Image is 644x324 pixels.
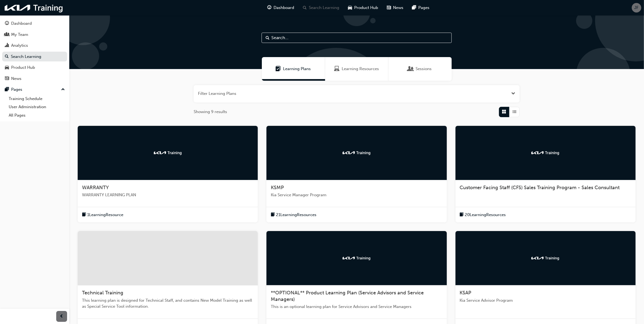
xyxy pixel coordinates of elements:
span: Product Hub [354,5,378,11]
a: My Team [2,30,67,40]
button: Open the filter [511,91,515,97]
span: Sessions [416,66,432,72]
a: news-iconNews [383,2,408,13]
a: Training Schedule [7,95,67,103]
div: My Team [11,32,28,38]
a: Product Hub [2,63,67,73]
span: up-icon [61,86,65,93]
img: kia-training [342,256,372,261]
div: Product Hub [11,64,35,71]
img: kia-training [530,256,560,261]
span: Dashboard [274,5,294,11]
span: people-icon [5,32,9,37]
a: News [2,74,67,84]
span: Search [266,35,269,41]
span: 21 Learning Resources [276,212,316,218]
div: Pages [11,86,22,93]
span: Learning Resources [342,66,379,72]
span: This is an optional learning plan for Service Advisors and Service Managers [271,304,442,310]
span: car-icon [348,4,352,11]
a: kia-trainingKSMPKia Service Manager Programbook-icon21LearningResources [266,126,447,223]
span: book-icon [271,211,275,218]
a: Dashboard [2,18,67,29]
input: Search... [262,33,452,43]
button: book-icon1LearningResource [82,211,123,218]
span: Learning Resources [334,66,340,72]
a: pages-iconPages [408,2,434,13]
span: 20 Learning Resources [465,212,506,218]
div: News [11,76,21,82]
a: kia-trainingWARRANTYWARRANTY LEARNING PLANbook-icon1LearningResource [78,126,258,223]
span: Showing 9 results [194,109,227,115]
img: kia-training [530,150,560,155]
div: Dashboard [11,20,32,27]
button: book-icon21LearningResources [271,211,316,218]
span: JF [634,5,639,11]
img: kia-training [3,2,65,13]
span: news-icon [5,76,9,81]
span: news-icon [387,4,391,11]
span: book-icon [460,211,464,218]
span: car-icon [5,65,9,70]
span: 1 Learning Resource [87,212,123,218]
a: Analytics [2,40,67,51]
a: Learning PlansLearning Plans [262,57,325,81]
span: List [513,109,517,115]
span: prev-icon [60,313,64,320]
span: **OPTIONAL** Product Learning Plan (Service Advisors and Service Managers) [271,290,424,302]
span: search-icon [303,4,307,11]
span: WARRANTY [82,185,109,191]
span: Technical Training [82,290,123,296]
button: DashboardMy TeamAnalyticsSearch LearningProduct HubNews [2,17,67,85]
div: Analytics [11,42,28,49]
a: Learning ResourcesLearning Resources [325,57,388,81]
span: Grid [502,109,506,115]
a: All Pages [7,111,67,120]
a: guage-iconDashboard [263,2,299,13]
span: Search Learning [309,5,340,11]
span: pages-icon [412,4,416,11]
span: Sessions [408,66,414,72]
a: car-iconProduct Hub [344,2,383,13]
button: Pages [2,85,67,95]
span: KSMP [271,185,284,191]
span: Learning Plans [283,66,311,72]
span: WARRANTY LEARNING PLAN [82,192,253,198]
span: KSAP [460,290,472,296]
a: kia-trainingCustomer Facing Staff (CFS) Sales Training Program - Sales Consultantbook-icon20Learn... [455,126,636,223]
a: search-iconSearch Learning [299,2,344,13]
button: book-icon20LearningResources [460,211,506,218]
span: Kia Service Manager Program [271,192,442,198]
span: chart-icon [5,43,9,48]
span: Kia Service Advisor Program [460,297,631,304]
button: JF [632,3,641,13]
span: This learning plan is designed for Technical Staff, and contains New Model Training as well as Sp... [82,297,253,310]
a: Search Learning [2,52,67,62]
span: pages-icon [5,87,9,92]
span: News [393,5,404,11]
a: SessionsSessions [388,57,452,81]
span: book-icon [82,211,86,218]
span: Learning Plans [276,66,281,72]
span: search-icon [5,54,9,59]
span: Customer Facing Staff (CFS) Sales Training Program - Sales Consultant [460,185,620,191]
span: guage-icon [5,21,9,26]
img: kia-training [342,150,372,155]
span: guage-icon [268,4,272,11]
img: kia-training [153,150,183,155]
span: Pages [419,5,430,11]
a: User Administration [7,103,67,111]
